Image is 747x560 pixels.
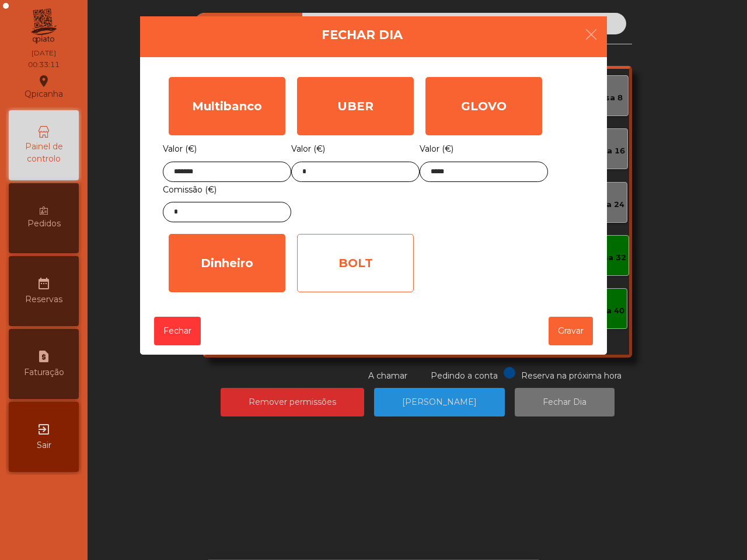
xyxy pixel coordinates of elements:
[169,234,285,292] div: Dinheiro
[163,141,197,157] label: Valor (€)
[420,141,453,157] label: Valor (€)
[549,317,593,345] button: Gravar
[154,317,201,345] button: Fechar
[322,26,403,44] h4: Fechar Dia
[163,182,217,198] label: Comissão (€)
[297,77,414,135] div: UBER
[297,234,414,292] div: BOLT
[425,77,542,135] div: GLOVO
[291,141,325,157] label: Valor (€)
[169,77,285,135] div: Multibanco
